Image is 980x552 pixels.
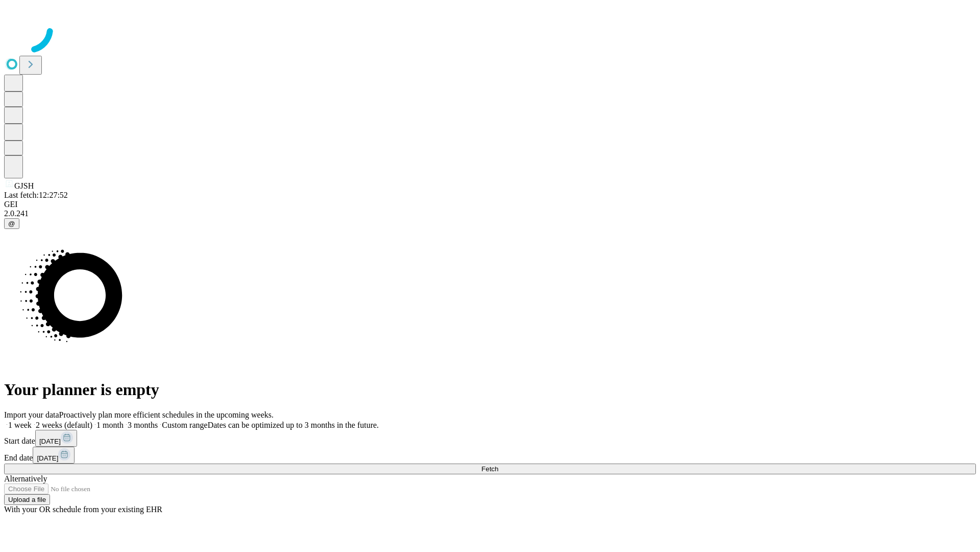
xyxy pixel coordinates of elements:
[4,447,976,464] div: End date
[4,191,68,199] span: Last fetch: 12:27:52
[36,421,92,429] span: 2 weeks (default)
[4,200,976,209] div: GEI
[96,421,124,429] span: 1 month
[37,454,58,462] span: [DATE]
[4,494,50,505] button: Upload a file
[4,505,162,514] span: With your OR schedule from your existing EHR
[39,438,61,445] span: [DATE]
[481,465,498,473] span: Fetch
[35,430,77,447] button: [DATE]
[4,380,976,399] h1: Your planner is empty
[8,220,15,227] span: @
[33,447,75,464] button: [DATE]
[162,421,207,429] span: Custom range
[4,209,976,218] div: 2.0.241
[4,410,59,419] span: Import your data
[4,430,976,447] div: Start date
[208,421,379,429] span: Dates can be optimized up to 3 months in the future.
[4,474,47,483] span: Alternatively
[8,421,32,429] span: 1 week
[128,421,158,429] span: 3 months
[4,218,19,229] button: @
[4,464,976,474] button: Fetch
[14,181,34,190] span: GJSH
[59,410,274,419] span: Proactively plan more efficient schedules in the upcoming weeks.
